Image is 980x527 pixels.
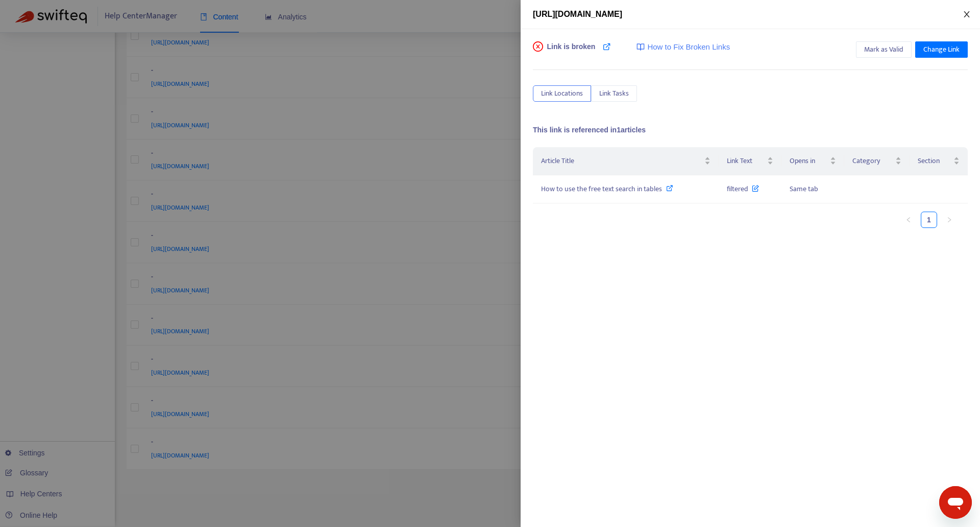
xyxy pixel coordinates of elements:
span: Article Title [541,155,702,167]
th: Category [844,147,910,175]
th: Section [910,147,968,175]
span: Link Text [727,155,765,167]
li: Previous Page [900,212,917,228]
span: [URL][DOMAIN_NAME] [533,10,622,18]
span: Link Tasks [599,88,629,99]
span: How to Fix Broken Links [647,41,730,53]
span: close-circle [533,41,543,52]
span: filtered [727,183,759,195]
span: Link is broken [547,41,596,62]
th: Link Text [719,147,781,175]
span: Category [852,155,893,167]
button: left [900,212,917,228]
iframe: Schaltfläche zum Öffnen des Messaging-Fensters [939,486,972,519]
button: Link Locations [533,85,591,102]
span: Link Locations [541,88,583,99]
span: Change Link [923,44,960,55]
span: Section [918,155,951,167]
button: Change Link [915,41,968,58]
span: How to use the free text search in tables [541,183,662,195]
button: right [941,212,958,228]
button: Close [960,10,974,19]
span: Same tab [790,183,818,195]
span: Mark as Valid [864,44,903,55]
th: Opens in [781,147,844,175]
span: close [963,10,971,18]
th: Article Title [533,147,719,175]
img: image-link [636,43,645,51]
span: This link is referenced in 1 articles [533,126,646,134]
li: Next Page [941,212,958,228]
span: right [946,217,952,223]
button: Mark as Valid [856,41,912,58]
span: left [905,217,912,223]
a: 1 [921,212,937,227]
span: Opens in [790,155,828,167]
button: Link Tasks [591,85,637,102]
a: How to Fix Broken Links [636,41,730,53]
